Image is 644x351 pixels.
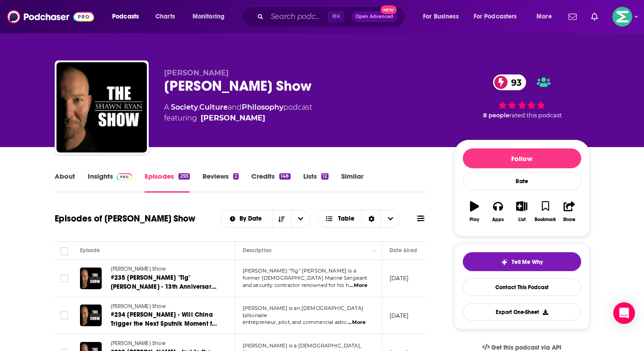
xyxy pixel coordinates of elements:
p: [DATE] [390,312,409,319]
a: Shawn Ryan [201,113,265,124]
a: About [55,172,75,193]
div: Episode [80,245,100,256]
a: Episodes293 [145,172,189,193]
button: Apps [486,195,510,228]
a: Lists12 [303,172,329,193]
button: open menu [221,216,272,222]
a: Show notifications dropdown [565,9,580,24]
button: open menu [291,210,310,227]
span: , [198,103,199,111]
a: InsightsPodchaser Pro [88,172,132,193]
div: A podcast [164,102,312,124]
a: Show notifications dropdown [588,9,602,24]
span: #235 [PERSON_NAME] "Tig" [PERSON_NAME] - 13th Anniversary of the Benghazi Attacks [111,274,216,300]
span: Toggle select row [60,274,68,282]
div: Description [243,245,272,256]
span: 8 people [483,112,509,119]
span: ⌘ K [328,11,344,23]
h1: Episodes of [PERSON_NAME] Show [55,213,195,224]
div: Open Intercom Messenger [613,302,635,324]
button: Bookmark [534,195,557,228]
button: Export One-Sheet [463,303,581,321]
div: 93 8 peoplerated this podcast [454,69,590,125]
span: rated this podcast [509,112,562,119]
div: Apps [492,217,504,222]
span: [PERSON_NAME] Show [111,266,166,272]
span: [PERSON_NAME] [164,69,229,77]
a: 93 [493,74,526,90]
img: tell me why sparkle [501,259,508,266]
span: Toggle select row [60,311,68,319]
span: Monitoring [193,10,225,23]
span: By Date [240,216,265,222]
button: open menu [468,9,530,24]
div: Rate [463,172,581,190]
span: and security contractor renowned for his h [243,282,349,288]
span: [PERSON_NAME] “Tig” [PERSON_NAME] is a former [DEMOGRAPHIC_DATA] Marine Sergeant [243,268,367,281]
span: ...More [348,319,366,326]
a: Reviews2 [202,172,239,193]
span: Podcasts [112,10,139,23]
button: tell me why sparkleTell Me Why [463,252,581,271]
div: Share [563,217,575,222]
span: [PERSON_NAME] is an [DEMOGRAPHIC_DATA] billionaire [243,305,364,319]
img: Shawn Ryan Show [56,62,147,152]
span: 93 [502,74,526,90]
span: [PERSON_NAME] Show [111,340,166,346]
span: #234 [PERSON_NAME] - Will China Trigger the Next Sputnik Moment for NASA? [111,311,218,337]
span: More [536,10,552,23]
span: featuring [164,113,312,124]
span: For Business [423,10,459,23]
div: 148 [279,173,290,180]
a: #234 [PERSON_NAME] - Will China Trigger the Next Sputnik Moment for NASA? [111,310,219,328]
a: Philosophy [242,103,283,111]
div: Bookmark [535,217,556,222]
a: Contact This Podcast [463,278,581,296]
a: Charts [150,9,180,24]
span: New [381,5,397,14]
a: [PERSON_NAME] Show [111,265,219,273]
a: #235 [PERSON_NAME] "Tig" [PERSON_NAME] - 13th Anniversary of the Benghazi Attacks [111,273,219,291]
a: Society [171,103,198,111]
span: Open Advanced [356,14,393,19]
img: Podchaser - Follow, Share and Rate Podcasts [7,8,94,25]
div: 12 [321,173,329,180]
span: Table [338,216,354,222]
button: open menu [186,9,236,24]
div: 293 [179,173,189,180]
button: open menu [417,9,470,24]
div: List [518,217,526,222]
h2: Choose List sort [221,210,310,228]
img: User Profile [612,7,632,27]
a: Similar [341,172,363,193]
span: ...More [349,282,367,289]
a: [PERSON_NAME] Show [111,340,219,348]
button: open menu [106,9,150,24]
span: Tell Me Why [512,259,543,266]
button: Follow [463,148,581,168]
button: open menu [530,9,563,24]
a: Culture [199,103,228,111]
button: Show profile menu [612,7,632,27]
div: Search podcasts, credits, & more... [251,6,414,27]
span: Charts [155,10,175,23]
div: 2 [233,173,239,180]
button: Play [463,195,486,228]
span: For Podcasters [474,10,517,23]
span: [PERSON_NAME] Show [111,303,166,309]
input: Search podcasts, credits, & more... [267,9,328,24]
div: Sort Direction [362,210,381,227]
button: List [510,195,533,228]
div: Play [470,217,479,222]
p: [DATE] [390,274,409,282]
span: Logged in as LKassela [612,7,632,27]
span: and [228,103,242,111]
button: Choose View [318,210,400,228]
img: Podchaser Pro [117,173,132,180]
button: Share [557,195,581,228]
span: entrepreneur, pilot, and commercial astro [243,319,347,325]
a: [PERSON_NAME] Show [111,303,219,311]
